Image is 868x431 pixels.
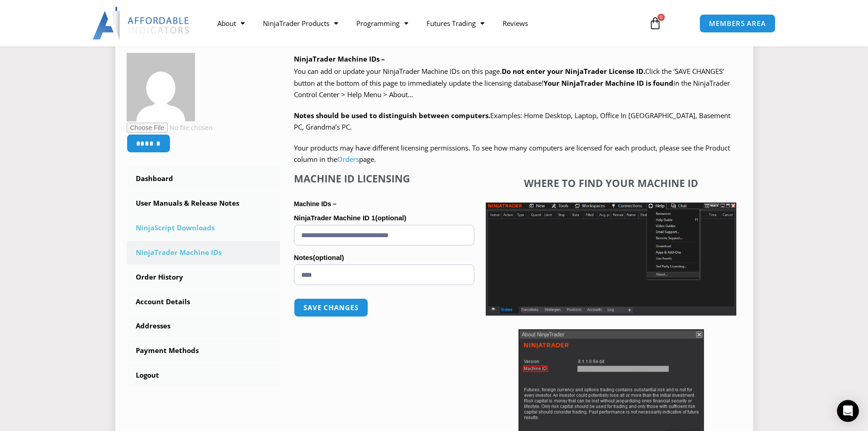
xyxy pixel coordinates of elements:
h4: Machine ID Licensing [294,172,474,184]
h4: Where to find your Machine ID [486,177,736,189]
b: NinjaTrader Machine IDs – [294,54,385,63]
nav: Account pages [127,167,281,387]
label: Notes [294,251,474,265]
a: Reviews [493,13,537,34]
span: You can add or update your NinjaTrader Machine IDs on this page. [294,67,502,76]
span: Click the ‘SAVE CHANGES’ button at the bottom of this page to immediately update the licensing da... [294,67,730,99]
strong: Machine IDs – [294,200,336,208]
span: 0 [657,14,665,21]
a: Account Details [127,290,281,314]
img: LogoAI | Affordable Indicators – NinjaTrader [92,7,190,40]
a: Logout [127,363,281,387]
a: About [208,13,254,34]
a: 0 [635,10,675,36]
a: Payment Methods [127,339,281,363]
a: NinjaTrader Products [254,13,347,34]
a: Programming [347,13,417,34]
img: 7b56bc3980cbeca3ea1f6085275dd33be881d384e0db0c1699215d828c67d5cb [127,53,195,121]
a: NinjaScript Downloads [127,216,281,240]
button: Save changes [294,298,368,317]
b: Do not enter your NinjaTrader License ID. [502,67,645,76]
div: Open Intercom Messenger [837,400,859,422]
nav: Menu [208,13,638,34]
a: NinjaTrader Machine IDs [127,241,281,265]
strong: Notes should be used to distinguish between computers. [294,111,490,120]
a: MEMBERS AREA [699,14,776,33]
span: MEMBERS AREA [709,20,766,27]
img: Screenshot 2025-01-17 1155544 | Affordable Indicators – NinjaTrader [486,203,736,316]
span: (optional) [313,254,344,261]
span: Your products may have different licensing permissions. To see how many computers are licensed fo... [294,143,730,164]
a: Order History [127,265,281,289]
span: Examples: Home Desktop, Laptop, Office In [GEOGRAPHIC_DATA], Basement PC, Grandma’s PC. [294,111,730,132]
span: (optional) [375,214,406,222]
strong: Your NinjaTrader Machine ID is found [544,78,673,88]
label: NinjaTrader Machine ID 1 [294,211,474,225]
a: Orders [337,155,359,164]
a: Dashboard [127,167,281,191]
a: Futures Trading [417,13,493,34]
a: User Manuals & Release Notes [127,192,281,215]
a: Addresses [127,314,281,338]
